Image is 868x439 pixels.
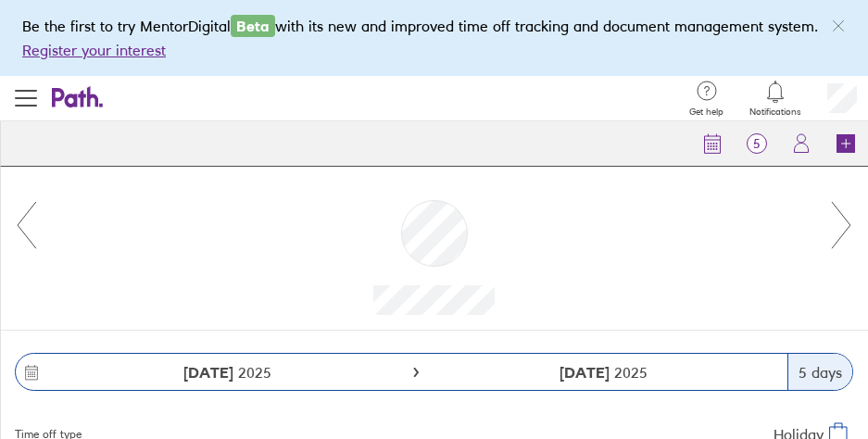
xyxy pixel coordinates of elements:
span: 5 [735,136,779,151]
div: 5 days [787,354,852,390]
strong: [DATE] [183,363,233,382]
strong: [DATE] [560,363,614,382]
button: Register your interest [22,39,166,61]
span: 2025 [183,364,271,381]
a: Notifications [749,79,801,118]
div: Be the first to try MentorDigital with its new and improved time off tracking and document manage... [22,15,846,61]
span: Get help [689,107,723,118]
span: Notifications [749,107,801,118]
span: Beta [231,15,275,37]
a: 5 [735,121,779,166]
span: 2025 [560,364,648,381]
